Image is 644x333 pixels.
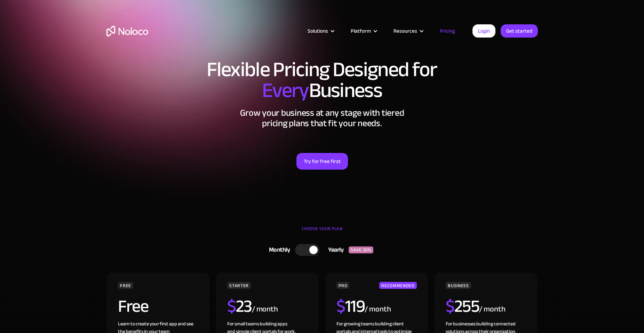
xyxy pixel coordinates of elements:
span: Every [262,71,309,110]
h2: Grow your business at any stage with tiered pricing plans that fit your needs. [106,108,538,129]
a: Get started [501,24,538,38]
span: $ [227,290,236,323]
h2: Free [118,298,148,315]
span: $ [446,290,454,323]
div: / month [479,304,505,315]
div: Resources [393,26,417,35]
div: FREE [118,282,133,289]
div: Monthly [260,245,295,255]
div: BUSINESS [446,282,471,289]
a: Login [472,24,495,38]
div: Platform [351,26,371,35]
div: Yearly [319,245,349,255]
div: Solutions [308,26,328,35]
div: Platform [342,26,385,35]
span: $ [336,290,345,323]
h2: 255 [446,298,479,315]
div: / month [365,304,391,315]
div: PRO [336,282,349,289]
div: STARTER [227,282,251,289]
h1: Flexible Pricing Designed for Business [106,59,538,101]
a: Try for free first [296,153,348,170]
h2: 119 [336,298,365,315]
div: SAVE 20% [349,246,373,253]
div: Solutions [299,26,342,35]
div: RECOMMENDED [379,282,416,289]
a: Pricing [431,26,464,35]
a: home [106,26,148,36]
div: / month [252,304,278,315]
h2: 23 [227,298,252,315]
div: Resources [385,26,431,35]
div: CHOOSE YOUR PLAN [106,224,538,241]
